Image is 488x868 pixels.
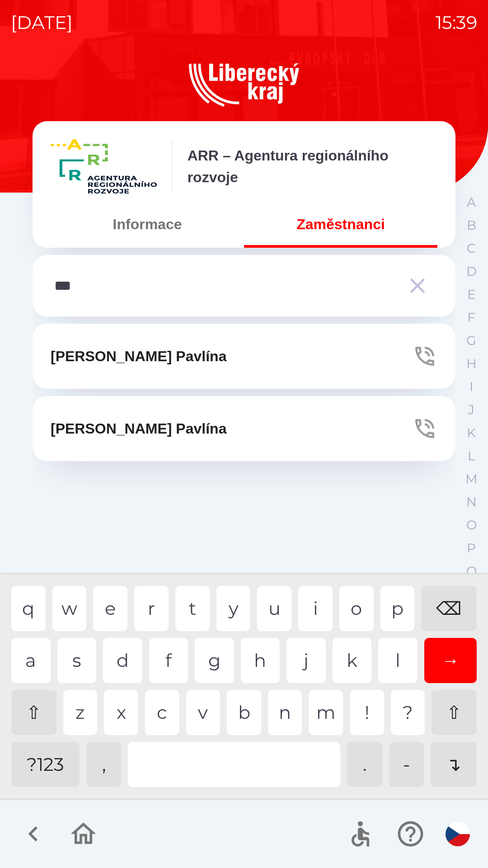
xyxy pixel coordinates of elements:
p: [PERSON_NAME] Pavlína [51,345,226,367]
p: ARR – Agentura regionálního rozvoje [188,145,437,188]
button: Informace [51,208,244,241]
button: [PERSON_NAME] Pavlína [33,324,455,389]
p: [DATE] [11,9,73,36]
button: Zaměstnanci [244,208,437,241]
p: [PERSON_NAME] Pavlína [51,418,226,439]
p: 15:39 [436,9,477,36]
img: 157ba001-05af-4362-8ba6-6f64d3b6f433.png [51,139,157,193]
img: cs flag [446,822,470,846]
button: [PERSON_NAME] Pavlína [33,396,455,461]
img: Logo [33,63,455,107]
